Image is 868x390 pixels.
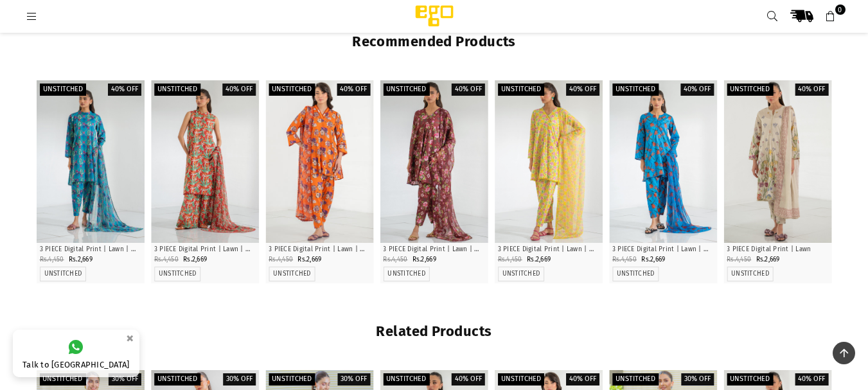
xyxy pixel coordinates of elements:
a: 0 [819,4,842,28]
span: Rs.2,669 [183,256,207,263]
span: Rs.4,450 [269,256,293,263]
span: Rs.2,669 [527,256,551,263]
h2: Related Products [36,323,833,341]
p: 3 PIECE Digital Print | Lawn | Chiffon Dupatta [269,245,370,254]
span: Rs.4,450 [498,256,522,263]
span: Rs.4,450 [154,256,179,263]
label: Unstitched [40,84,86,96]
span: Rs.2,669 [412,256,436,263]
label: UNSTITCHED [617,270,655,278]
p: 3 PIECE Digital Print | Lawn | Chiffon Dupatta [498,245,599,254]
a: Search [761,4,784,28]
label: UNSTITCHED [502,270,540,278]
span: Rs.2,669 [756,256,780,263]
label: Unstitched [269,373,315,386]
label: 40% off [566,373,599,386]
label: 40% off [452,84,485,96]
p: 3 PIECE Digital Print | Lawn | Chiffon Dupatta [612,245,714,254]
a: Menu [21,11,44,21]
button: × [122,328,137,349]
label: 40% off [795,84,828,96]
label: UNSTITCHED [159,270,197,278]
a: Talk to [GEOGRAPHIC_DATA] [13,330,139,377]
label: 40% off [222,84,256,96]
label: Unstitched [727,84,773,96]
span: Rs.4,450 [612,256,637,263]
label: Unstitched [612,373,659,386]
label: UNSTITCHED [44,270,82,278]
span: 0 [835,4,846,15]
label: Unstitched [39,373,85,386]
label: Unstitched [383,84,429,96]
label: 40% off [337,84,370,96]
label: 40% off [452,373,485,386]
span: Rs.4,450 [727,256,751,263]
p: 3 PIECE Digital Print | Lawn | Chiffon Dupatta [40,245,141,254]
label: Unstitched [383,373,429,386]
label: 30% off [337,373,370,386]
p: 3 PIECE Digital Print | Lawn | Chiffon Dupatta [154,245,256,254]
label: Unstitched [727,373,773,386]
p: 3 PIECE Digital Print | Lawn [727,245,828,254]
label: 40% off [566,84,599,96]
img: Ego [380,3,489,29]
label: Unstitched [612,84,659,96]
label: UNSTITCHED [273,270,311,278]
span: Rs.4,450 [383,256,407,263]
label: 30% off [109,373,141,386]
span: Rs.2,669 [69,256,93,263]
label: Unstitched [498,373,544,386]
label: Unstitched [154,373,200,386]
label: 40% off [680,84,714,96]
label: Unstitched [498,84,544,96]
span: Rs.2,669 [641,256,665,263]
h2: Recommended Products [36,33,833,51]
label: 40% off [795,373,828,386]
label: Unstitched [154,84,200,96]
label: 40% off [108,84,141,96]
label: UNSTITCHED [387,270,425,278]
label: UNSTITCHED [731,270,769,278]
span: Rs.2,669 [297,256,321,263]
label: 30% off [223,373,256,386]
span: Rs.4,450 [40,256,64,263]
label: Unstitched [269,84,315,96]
label: 30% off [681,373,714,386]
p: 3 PIECE Digital Print | Lawn | Chiffon Dupatta [383,245,484,254]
